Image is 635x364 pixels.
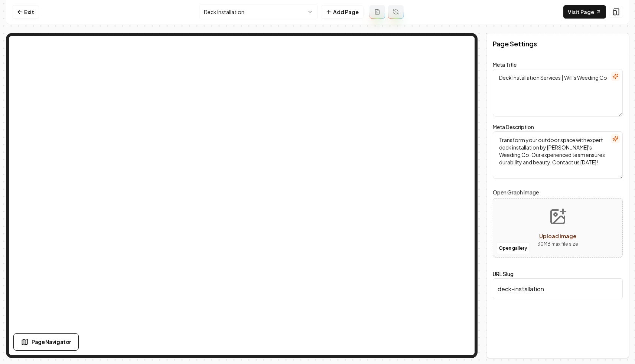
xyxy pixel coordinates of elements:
[493,61,517,68] label: Meta Title
[539,233,576,239] span: Upload image
[321,5,364,19] button: Add Page
[563,5,606,19] a: Visit Page
[493,270,514,277] label: URL Slug
[493,188,623,197] label: Open Graph Image
[537,240,578,248] p: 30 MB max file size
[493,124,534,130] label: Meta Description
[12,5,39,19] a: Exit
[369,5,385,19] button: Add admin page prompt
[531,202,584,254] button: Upload image
[493,39,537,49] h2: Page Settings
[496,242,530,254] button: Open gallery
[32,338,71,346] span: Page Navigator
[13,333,79,351] button: Page Navigator
[388,5,404,19] button: Regenerate page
